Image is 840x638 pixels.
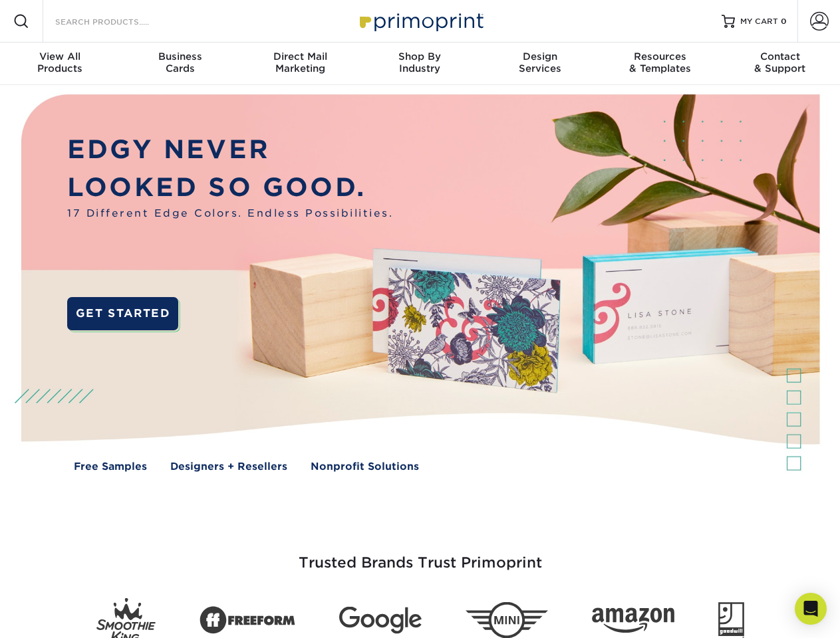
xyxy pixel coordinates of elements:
span: Contact [720,51,840,62]
a: Free Samples [74,459,147,475]
input: SEARCH PRODUCTS..... [54,13,184,29]
span: Business [120,51,239,62]
span: MY CART [740,16,778,27]
div: Cards [120,51,239,74]
a: Contact& Support [720,43,840,85]
p: LOOKED SO GOOD. [67,169,393,207]
img: Google [339,607,422,634]
a: BusinessCards [120,43,239,85]
img: Goodwill [718,602,744,638]
div: & Support [720,51,840,74]
img: Amazon [592,608,674,633]
a: Direct MailMarketing [240,43,360,85]
span: Shop By [360,51,480,62]
span: 17 Different Edge Colors. Endless Possibilities. [67,206,393,221]
span: 0 [781,17,787,26]
img: Primoprint [354,7,487,35]
div: Open Intercom Messenger [795,593,827,625]
a: GET STARTED [67,297,178,330]
a: Nonprofit Solutions [311,459,419,475]
a: DesignServices [480,43,600,85]
div: & Templates [600,51,720,74]
span: Resources [600,51,720,62]
div: Marketing [240,51,360,74]
h3: Trusted Brands Trust Primoprint [31,522,809,587]
div: Services [480,51,600,74]
a: Designers + Resellers [170,459,287,475]
div: Industry [360,51,480,74]
span: Design [480,51,600,62]
a: Shop ByIndustry [360,43,480,85]
span: Direct Mail [240,51,360,62]
p: EDGY NEVER [67,131,393,169]
a: Resources& Templates [600,43,720,85]
iframe: Google Customer Reviews [3,597,113,633]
